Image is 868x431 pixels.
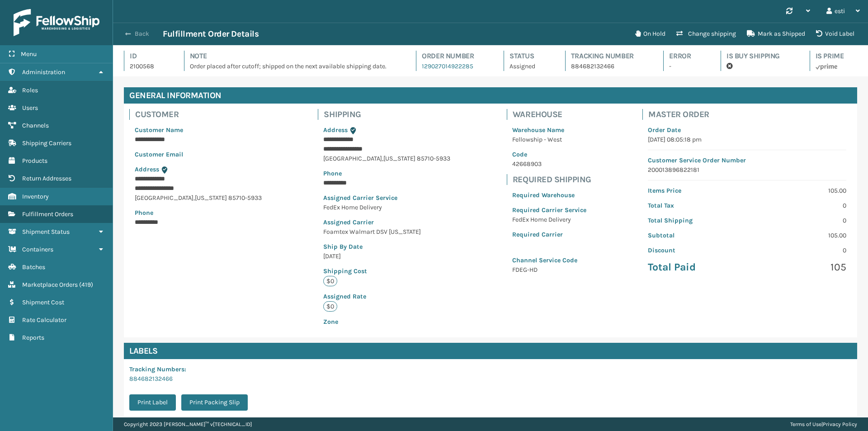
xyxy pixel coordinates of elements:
h4: Error [669,51,704,62]
span: Shipping Carriers [22,139,71,147]
p: Phone [323,169,450,178]
span: Rate Calculator [22,316,66,324]
p: Customer Name [135,125,262,135]
span: Tracking Numbers : [129,365,186,373]
p: Order placed after cutoff; shipped on the next available shipping date. [190,62,400,71]
p: $0 [323,276,337,286]
span: [GEOGRAPHIC_DATA] [323,155,382,162]
span: Products [22,157,47,165]
a: Privacy Policy [823,421,857,427]
span: Shipment Cost [22,298,64,306]
p: Shipping Cost [323,266,450,276]
p: Total Shipping [648,216,741,225]
span: , [382,155,383,162]
p: Phone [135,208,262,218]
p: FDEG-HD [512,265,586,275]
p: Total Paid [648,260,741,274]
span: Reports [22,334,44,341]
span: Address [323,126,348,134]
span: Channels [22,122,49,129]
span: , [193,194,195,202]
button: Mark as Shipped [741,25,811,43]
p: Assigned Carrier [323,218,450,227]
p: Required Carrier Service [512,205,586,215]
span: [US_STATE] [195,194,227,202]
h4: Is Prime [816,51,857,62]
span: 85710-5933 [417,155,450,162]
i: VOIDLABEL [816,30,822,37]
img: logo [14,9,99,36]
h4: Warehouse [513,109,592,120]
h4: Order Number [422,51,487,62]
p: Fellowship - West [512,135,586,144]
p: FedEx Home Delivery [512,215,586,224]
h4: Id [130,51,168,62]
span: Return Addresses [22,175,71,182]
p: Discount [648,246,741,255]
p: Zone [323,317,450,327]
span: [GEOGRAPHIC_DATA] [135,194,193,202]
i: Mark as Shipped [747,30,755,37]
p: Required Carrier [512,230,586,239]
span: Roles [22,86,38,94]
p: FedEx Home Delivery [323,203,450,212]
p: Code [512,150,586,159]
p: Assigned [509,62,549,71]
p: 105 [753,260,846,274]
span: [US_STATE] [383,155,415,162]
button: Change shipping [671,25,741,43]
p: Order Date [648,125,846,135]
p: 200013896822181 [648,165,846,175]
p: Customer Email [135,150,262,159]
h4: Is Buy Shipping [726,51,793,62]
a: Terms of Use [790,421,821,427]
span: Fulfillment Orders [22,210,73,218]
button: Void Label [811,25,860,43]
p: Copyright 2023 [PERSON_NAME]™ v [TECHNICAL_ID] [124,417,252,431]
p: Customer Service Order Number [648,156,846,165]
p: [DATE] 08:05:18 pm [648,135,846,144]
p: Assigned Carrier Service [323,193,450,203]
p: Channel Service Code [512,256,586,265]
button: Back [121,30,163,38]
span: Shipment Status [22,228,70,236]
button: On Hold [630,25,671,43]
span: Menu [21,50,37,58]
span: Inventory [22,193,49,200]
p: $0 [323,301,337,312]
h4: Shipping [324,109,456,120]
p: 105.00 [753,231,846,240]
span: ( 419 ) [79,281,93,289]
p: Ship By Date [323,242,450,251]
p: Foamtex Walmart DSV [US_STATE] [323,227,450,237]
span: Users [22,104,38,112]
p: 105.00 [753,186,846,195]
h4: General Information [124,87,857,104]
h4: Required Shipping [513,174,592,185]
i: On Hold [635,30,641,37]
p: Items Price [648,186,741,195]
p: 0 [753,246,846,255]
div: | [790,417,857,431]
a: 129027014922285 [422,62,473,70]
span: Administration [22,68,65,76]
p: 0 [753,216,846,225]
span: Address [135,166,159,173]
button: Print Label [129,394,176,411]
a: 884682132466 [129,375,173,383]
h4: Customer [135,109,267,120]
h4: Master Order [648,109,852,120]
h3: Fulfillment Order Details [163,28,259,39]
p: Warehouse Name [512,125,586,135]
p: Assigned Rate [323,292,450,301]
i: Change shipping [676,30,683,37]
h4: Note [190,51,400,62]
span: Batches [22,263,45,271]
p: 0 [753,201,846,210]
p: Required Warehouse [512,190,586,200]
h4: Labels [124,343,857,359]
p: Subtotal [648,231,741,240]
button: Print Packing Slip [181,394,248,411]
p: 42668903 [512,159,586,169]
p: - [669,62,704,71]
